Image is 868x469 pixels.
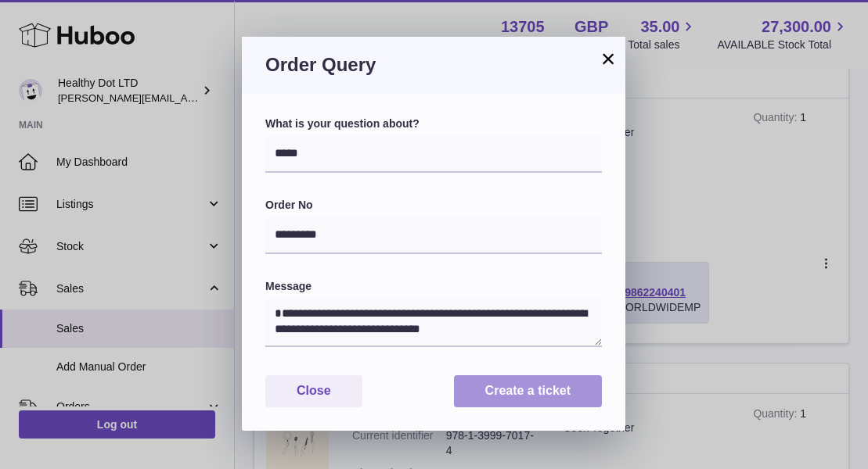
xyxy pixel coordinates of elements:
label: Order No [265,198,602,213]
button: × [599,49,618,68]
label: What is your question about? [265,116,602,131]
button: Create a ticket [454,375,602,407]
label: Message [265,279,602,294]
button: Close [265,375,362,407]
h3: Order Query [265,52,602,77]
